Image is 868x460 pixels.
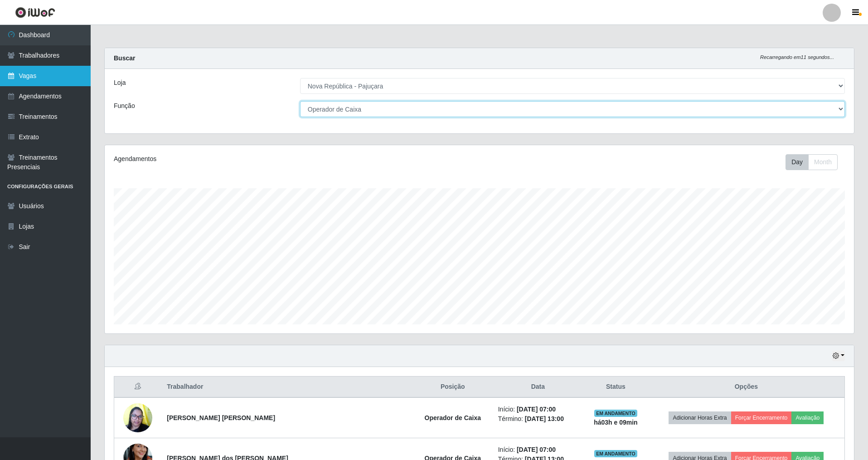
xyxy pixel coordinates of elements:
[786,154,845,170] div: Toolbar with button groups
[498,405,578,414] li: Início:
[114,154,411,164] div: Agendamentos
[114,54,135,62] strong: Buscar
[791,411,824,424] button: Avaliação
[517,406,556,413] time: [DATE] 07:00
[525,415,564,422] time: [DATE] 13:00
[594,410,637,417] span: EM ANDAMENTO
[498,414,578,424] li: Término:
[161,377,413,398] th: Trabalhador
[413,377,493,398] th: Posição
[583,377,648,398] th: Status
[15,7,55,18] img: CoreUI Logo
[648,377,845,398] th: Opções
[167,414,275,421] strong: [PERSON_NAME] [PERSON_NAME]
[498,445,578,455] li: Início:
[123,398,152,437] img: 1632390182177.jpeg
[786,154,809,170] button: Day
[114,101,135,111] label: Função
[517,446,556,453] time: [DATE] 07:00
[669,411,731,424] button: Adicionar Horas Extra
[594,419,638,426] strong: há 03 h e 09 min
[493,377,583,398] th: Data
[425,414,481,421] strong: Operador de Caixa
[594,450,637,457] span: EM ANDAMENTO
[731,411,792,424] button: Forçar Encerramento
[114,78,126,88] label: Loja
[786,154,838,170] div: First group
[760,54,834,60] i: Recarregando em 11 segundos...
[808,154,838,170] button: Month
